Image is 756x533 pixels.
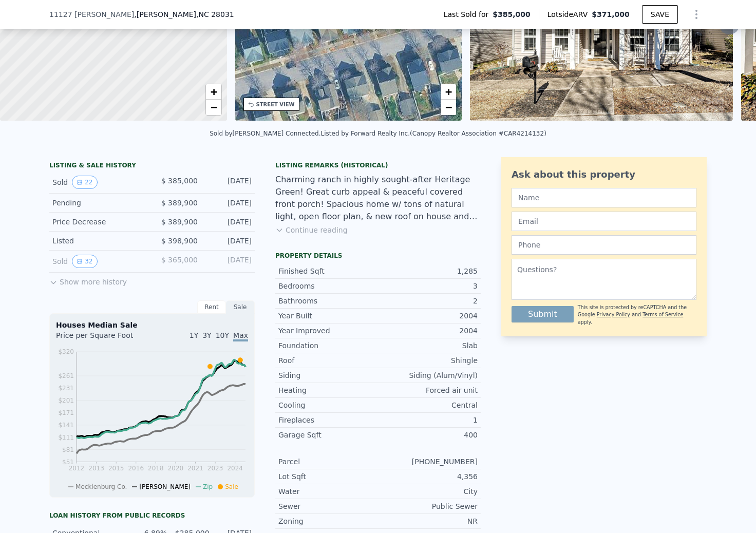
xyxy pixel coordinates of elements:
span: Last Sold for [444,9,493,20]
div: Price per Square Foot [56,330,152,347]
div: Bathrooms [278,296,378,306]
div: Pending [52,198,144,208]
input: Email [512,212,696,231]
button: View historical data [72,255,97,268]
tspan: 2024 [227,465,243,472]
div: 2004 [378,326,478,336]
span: Lotside ARV [547,9,592,20]
div: Year Improved [278,326,378,336]
span: $ 365,000 [161,256,198,264]
tspan: $81 [62,446,74,453]
div: 2 [378,296,478,306]
div: Foundation [278,340,378,351]
div: Shingle [378,355,478,366]
div: Sold [52,255,144,268]
span: [PERSON_NAME] [139,483,191,490]
span: $371,000 [592,10,630,18]
div: Charming ranch in highly sought-after Heritage Green! Great curb appeal & peaceful covered front ... [275,174,481,223]
span: 11127 [PERSON_NAME] [49,9,134,20]
span: 10Y [216,331,229,339]
div: Sold by [PERSON_NAME] Connected . [210,130,320,137]
div: 4,356 [378,471,478,482]
tspan: 2013 [88,465,104,472]
div: [DATE] [206,217,252,227]
div: 1,285 [378,266,478,276]
tspan: $141 [58,422,74,429]
div: Central [378,400,478,410]
div: Finished Sqft [278,266,378,276]
span: + [445,85,452,98]
span: 1Y [190,331,198,339]
span: Sale [225,483,238,490]
span: $ 389,900 [161,218,198,226]
div: Sold [52,176,144,189]
a: Zoom in [441,84,456,100]
span: Mecklenburg Co. [75,483,127,490]
div: Water [278,486,378,497]
div: Siding [278,370,378,380]
div: Listed by Forward Realty Inc. (Canopy Realtor Association #CAR4214132) [321,130,546,137]
div: Garage Sqft [278,430,378,440]
span: + [210,85,217,98]
div: [PHONE_NUMBER] [378,456,478,467]
div: NR [378,516,478,526]
span: 3Y [202,331,211,339]
div: [DATE] [206,198,252,208]
button: Show more history [49,273,127,287]
div: Listing Remarks (Historical) [275,161,481,169]
div: Slab [378,340,478,351]
tspan: 2018 [148,465,164,472]
button: Show Options [686,4,707,25]
div: Bedrooms [278,281,378,291]
button: SAVE [642,5,678,24]
input: Name [512,188,696,207]
a: Terms of Service [642,312,683,317]
div: [DATE] [206,236,252,246]
span: Max [233,331,248,341]
tspan: $201 [58,397,74,404]
div: Forced air unit [378,385,478,395]
input: Phone [512,235,696,255]
span: − [210,101,217,113]
div: [DATE] [206,255,252,268]
div: Price Decrease [52,217,144,227]
tspan: 2023 [207,465,223,472]
div: Parcel [278,456,378,467]
span: $ 389,900 [161,199,198,207]
div: Zoning [278,516,378,526]
div: STREET VIEW [256,101,295,108]
div: Heating [278,385,378,395]
a: Zoom out [441,100,456,115]
button: Submit [512,306,574,322]
tspan: $261 [58,372,74,379]
div: Listed [52,236,144,246]
div: Cooling [278,400,378,410]
tspan: $111 [58,434,74,441]
div: Roof [278,355,378,366]
span: $ 398,900 [161,237,198,245]
button: View historical data [72,176,97,189]
div: Ask about this property [512,167,696,182]
span: , [PERSON_NAME] [134,9,234,20]
div: Public Sewer [378,501,478,511]
div: Lot Sqft [278,471,378,482]
div: Rent [197,300,226,314]
tspan: $171 [58,409,74,416]
div: 1 [378,415,478,425]
tspan: 2012 [69,465,85,472]
span: , NC 28031 [196,10,234,18]
span: $385,000 [493,9,531,20]
div: Siding (Alum/Vinyl) [378,370,478,380]
tspan: 2020 [168,465,184,472]
div: Property details [275,252,481,260]
div: This site is protected by reCAPTCHA and the Google and apply. [578,304,696,326]
div: Houses Median Sale [56,320,248,330]
div: Fireplaces [278,415,378,425]
button: Continue reading [275,225,348,235]
div: 2004 [378,311,478,321]
a: Zoom out [206,100,221,115]
a: Privacy Policy [597,312,630,317]
div: 3 [378,281,478,291]
span: Zip [203,483,213,490]
span: $ 385,000 [161,177,198,185]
